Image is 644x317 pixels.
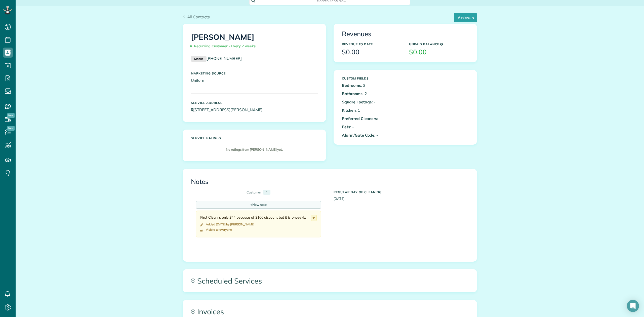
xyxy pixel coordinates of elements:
div: Visible to everyone [206,228,232,232]
p: : 3 [342,83,401,88]
b: Alarm/Gate Code [342,133,374,138]
span: Recurring Customer - Every 2 weeks [191,42,258,51]
small: Mobile [191,56,207,62]
b: Bathrooms [342,91,363,96]
a: Mobile[PHONE_NUMBER] [191,56,242,61]
div: 1 [263,190,270,195]
b: Bedrooms [342,83,361,88]
p: : - [342,99,401,105]
span: + [250,202,252,207]
time: Added [DATE] by [PERSON_NAME] [206,222,255,226]
span: New [7,126,15,131]
h3: $0.00 [342,49,401,56]
div: New note [196,201,321,209]
div: Customer [247,190,261,195]
p: No ratings from [PERSON_NAME] yet. [193,147,315,152]
h5: Service ratings [191,136,318,140]
div: First Clean is only $44 because of $100 discount but it is biweekly. [200,215,311,220]
span: All Contacts [187,14,210,19]
b: Pets [342,124,350,129]
h1: [PERSON_NAME] [191,33,318,51]
p: : 1 [342,107,401,113]
a: [STREET_ADDRESS][PERSON_NAME] [191,107,267,112]
b: Square Footage [342,99,372,104]
span: New [7,113,15,118]
b: Kitchen [342,108,356,113]
button: Actions [454,13,477,22]
h5: Custom Fields [342,77,401,80]
h3: Notes [191,178,469,185]
h5: Revenue to Date [342,43,401,46]
h5: Unpaid Balance [409,43,469,46]
a: Scheduled Services [183,269,477,292]
b: Preferred Cleaners [342,116,377,121]
p: : - [342,124,401,130]
div: [DATE] [330,188,472,201]
p: Uniform [191,77,318,83]
p: : - [342,116,401,122]
h3: $0.00 [409,49,469,56]
p: : - [342,132,401,138]
p: : 2 [342,91,401,97]
div: Open Intercom Messenger [627,300,639,312]
a: All Contacts [183,14,210,20]
h5: Regular day of cleaning [334,190,469,194]
h5: Service Address [191,101,318,104]
h3: Revenues [342,30,469,38]
h5: Marketing Source [191,72,318,75]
